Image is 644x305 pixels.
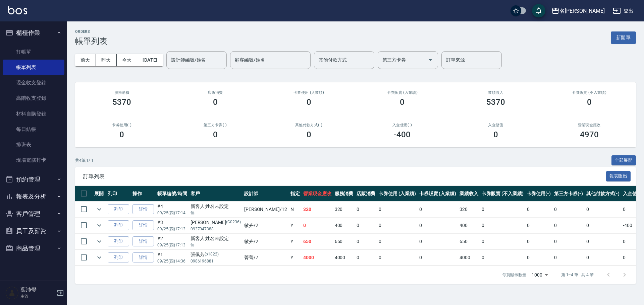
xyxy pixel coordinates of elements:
td: 0 [480,218,525,233]
button: expand row [94,220,104,230]
h2: 入金儲值 [457,123,535,127]
th: 設計師 [243,186,289,202]
a: 詳情 [132,204,154,215]
h3: 0 [213,130,218,139]
th: 服務消費 [333,186,355,202]
h5: 葉沛瑩 [20,287,55,293]
td: 0 [418,218,458,233]
button: 預約管理 [3,171,64,188]
h2: 營業現金應收 [550,123,628,127]
h2: 入金使用(-) [364,123,441,127]
h2: 業績收入 [457,90,535,95]
th: 客戶 [189,186,243,202]
td: 敏卉 /2 [243,234,289,249]
td: 0 [585,218,622,233]
button: 前天 [75,54,96,66]
a: 詳情 [132,252,154,263]
a: 高階收支登錄 [3,90,64,106]
h3: 0 [493,130,498,139]
button: 列印 [108,236,129,247]
td: #2 [156,234,189,249]
button: 新開單 [611,31,636,44]
th: 其他付款方式(-) [585,186,622,202]
button: 列印 [108,204,129,215]
td: N [289,202,302,217]
p: 09/25 (四) 17:13 [157,242,187,248]
h3: 服務消費 [83,90,161,95]
td: 650 [333,234,355,249]
a: 材料自購登錄 [3,106,64,122]
td: 0 [585,202,622,217]
td: 0 [480,250,525,265]
th: 卡券使用 (入業績) [377,186,418,202]
td: 0 [525,250,553,265]
button: expand row [94,252,104,262]
button: 列印 [108,252,129,263]
th: 店販消費 [355,186,377,202]
td: 0 [377,218,418,233]
td: 0 [552,234,585,249]
th: 卡券使用(-) [525,186,553,202]
h3: 5370 [486,97,505,107]
div: 1000 [529,266,550,284]
a: 現場電腦打卡 [3,152,64,168]
td: 320 [458,202,480,217]
td: 0 [480,234,525,249]
td: 650 [458,234,480,249]
td: #4 [156,202,189,217]
a: 詳情 [132,236,154,247]
h2: ORDERS [75,29,107,34]
button: 報表及分析 [3,188,64,205]
td: 0 [585,234,622,249]
p: 主管 [20,293,55,299]
td: [PERSON_NAME] /12 [243,202,289,217]
div: 張佩芳 [191,251,241,258]
a: 詳情 [132,220,154,231]
h3: 0 [587,97,592,107]
h3: 0 [307,97,311,107]
a: 新開單 [611,34,636,41]
h3: 4970 [580,130,599,139]
span: 訂單列表 [83,173,606,180]
td: 400 [458,218,480,233]
button: expand row [94,204,104,214]
button: 全部展開 [611,155,636,166]
div: 名[PERSON_NAME] [559,7,605,15]
a: 每日結帳 [3,122,64,137]
div: 新客人 姓名未設定 [191,235,241,242]
p: 無 [191,210,241,216]
button: 員工及薪資 [3,222,64,240]
div: [PERSON_NAME] [191,219,241,226]
td: 0 [480,202,525,217]
td: 0 [355,234,377,249]
td: 4000 [458,250,480,265]
td: 0 [418,250,458,265]
h3: 0 [307,130,311,139]
p: 每頁顯示數量 [502,272,526,278]
th: 操作 [131,186,156,202]
button: 客戶管理 [3,205,64,223]
th: 卡券販賣 (不入業績) [480,186,525,202]
button: 登出 [610,5,636,17]
a: 打帳單 [3,44,64,60]
th: 列印 [106,186,131,202]
p: (C0236) [226,219,241,226]
td: 0 [377,250,418,265]
td: 0 [552,218,585,233]
h2: 店販消費 [177,90,254,95]
button: 昨天 [96,54,117,66]
a: 帳單列表 [3,60,64,75]
a: 報表匯出 [606,173,631,179]
td: #3 [156,218,189,233]
h3: 0 [400,97,405,107]
th: 第三方卡券(-) [552,186,585,202]
td: 400 [333,218,355,233]
h3: 帳單列表 [75,36,107,46]
button: Open [425,55,436,65]
button: 名[PERSON_NAME] [549,4,607,18]
button: 報表匯出 [606,171,631,181]
h3: 0 [119,130,124,139]
img: Person [5,286,19,300]
td: 4000 [302,250,333,265]
div: 新客人 姓名未設定 [191,203,241,210]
